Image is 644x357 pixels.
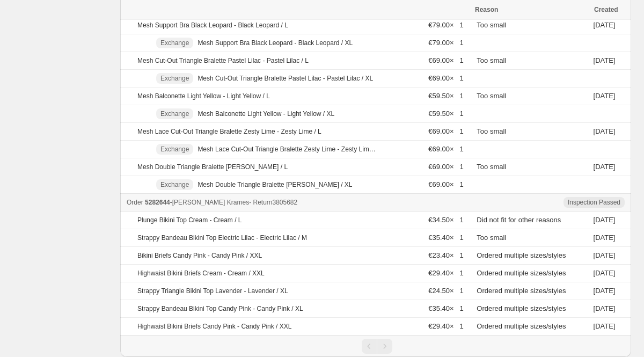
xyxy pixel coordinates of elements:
span: Exchange [160,110,189,118]
span: Exchange [160,39,189,47]
time: Wednesday, September 3, 2025 at 8:58:43 PM [594,163,616,171]
span: €69.00 × 1 [428,145,463,153]
span: €35.40 × 1 [428,304,463,312]
td: Ordered multiple sizes/styles [473,300,590,318]
time: Wednesday, September 3, 2025 at 8:58:43 PM [594,56,616,64]
span: €24.50 × 1 [428,287,463,295]
p: Highwaist Bikini Briefs Candy Pink - Candy Pink / XXL [137,322,291,331]
span: Order [127,199,143,206]
time: Tuesday, September 2, 2025 at 5:36:41 PM [594,322,616,330]
span: €69.00 × 1 [428,56,463,64]
span: €59.50 × 1 [428,110,463,118]
td: Too small [473,17,590,34]
span: €79.00 × 1 [428,21,463,29]
span: €34.50 × 1 [428,216,463,224]
p: Mesh Balconette Light Yellow - Light Yellow / XL [197,110,334,118]
td: Too small [473,88,590,105]
time: Tuesday, September 2, 2025 at 5:36:41 PM [594,287,616,295]
time: Tuesday, September 2, 2025 at 5:36:41 PM [594,251,616,259]
div: - [127,197,470,208]
p: Mesh Support Bra Black Leopard - Black Leopard / XL [197,39,353,47]
td: Ordered multiple sizes/styles [473,282,590,300]
span: Reason [475,6,498,13]
p: Strappy Bandeau Bikini Top Electric Lilac - Electric Lilac / M [137,234,307,242]
span: €69.00 × 1 [428,74,463,82]
p: Strappy Triangle Bikini Top Lavender - Lavender / XL [137,287,288,295]
span: €29.40 × 1 [428,322,463,330]
span: Inspection Passed [568,198,620,207]
time: Tuesday, September 2, 2025 at 5:36:41 PM [594,269,616,277]
p: Highwaist Bikini Briefs Cream - Cream / XXL [137,269,265,278]
span: Exchange [160,74,189,83]
time: Wednesday, September 3, 2025 at 8:58:43 PM [594,92,616,100]
time: Tuesday, September 2, 2025 at 5:36:41 PM [594,304,616,312]
td: Ordered multiple sizes/styles [473,318,590,336]
td: Ordered multiple sizes/styles [473,247,590,265]
p: Mesh Support Bra Black Leopard - Black Leopard / L [137,21,288,30]
span: [PERSON_NAME] Krames [172,199,249,206]
span: €59.50 × 1 [428,92,463,100]
p: Mesh Cut-Out Triangle Bralette Pastel Lilac - Pastel Lilac / XL [197,74,373,83]
span: €29.40 × 1 [428,269,463,277]
p: Strappy Bandeau Bikini Top Candy Pink - Candy Pink / XL [137,304,303,313]
span: Created [594,6,618,13]
time: Wednesday, September 3, 2025 at 8:58:43 PM [594,127,616,135]
td: Too small [473,123,590,141]
span: 5282644 [145,199,170,206]
span: Exchange [160,180,189,189]
p: Plunge Bikini Top Cream - Cream / L [137,216,242,224]
p: Mesh Cut-Out Triangle Bralette Pastel Lilac - Pastel Lilac / L [137,56,309,65]
span: - Return 3805682 [249,199,297,206]
time: Tuesday, September 2, 2025 at 5:36:41 PM [594,234,616,242]
td: Too small [473,158,590,176]
td: Did not fit for other reasons [473,212,590,229]
span: €23.40 × 1 [428,251,463,259]
nav: Pagination [120,335,631,357]
td: Too small [473,229,590,247]
span: €79.00 × 1 [428,39,463,47]
p: Mesh Balconette Light Yellow - Light Yellow / L [137,92,270,100]
p: Bikini Briefs Candy Pink - Candy Pink / XXL [137,251,262,260]
p: Mesh Double Triangle Bralette [PERSON_NAME] / L [137,163,288,171]
p: Mesh Lace Cut-Out Triangle Bralette Zesty Lime - Zesty Lime / XL [197,145,379,154]
span: €69.00 × 1 [428,163,463,171]
td: Ordered multiple sizes/styles [473,265,590,282]
time: Wednesday, September 3, 2025 at 8:58:43 PM [594,21,616,29]
span: €69.00 × 1 [428,180,463,188]
p: Mesh Double Triangle Bralette [PERSON_NAME] / XL [197,180,352,189]
p: Mesh Lace Cut-Out Triangle Bralette Zesty Lime - Zesty Lime / L [137,127,321,136]
td: Too small [473,52,590,70]
span: €69.00 × 1 [428,127,463,135]
span: €35.40 × 1 [428,234,463,242]
time: Tuesday, September 2, 2025 at 5:36:41 PM [594,216,616,224]
span: Exchange [160,145,189,154]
